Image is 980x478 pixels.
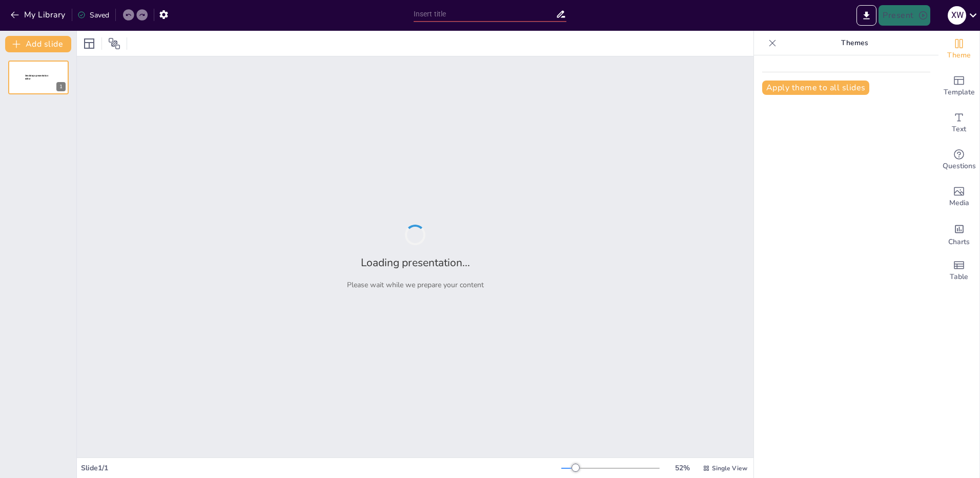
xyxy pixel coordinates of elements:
div: Add images, graphics, shapes or video [938,178,979,215]
button: Present [879,5,930,26]
span: Theme [947,50,971,61]
button: X W [948,5,966,26]
button: Apply theme to all slides [762,81,869,95]
button: Export to PowerPoint [856,5,876,26]
div: 52 % [670,463,695,473]
div: Change the overall theme [938,31,979,68]
span: Text [952,124,966,135]
div: Get real-time input from your audience [938,142,979,178]
span: Template [944,87,975,98]
button: My Library [8,7,70,23]
div: 1 [8,61,69,94]
button: Add slide [5,36,71,52]
span: Questions [943,161,976,172]
p: Please wait while we prepare your content [347,280,484,290]
span: Charts [948,236,970,248]
div: Add charts and graphs [938,215,979,252]
div: Saved [77,10,109,20]
span: Sendsteps presentation editor [25,74,48,80]
span: Single View [712,464,747,472]
h2: Loading presentation... [361,255,470,270]
p: Themes [781,31,928,55]
div: Add text boxes [938,105,979,142]
div: Add a table [938,252,979,289]
span: Media [949,197,969,209]
div: 1 [56,82,66,91]
span: Position [108,37,120,50]
div: Slide 1 / 1 [81,463,561,473]
span: Table [950,271,968,283]
input: Insert title [414,7,556,22]
div: X W [948,6,966,25]
div: Layout [81,35,97,52]
div: Add ready made slides [938,68,979,105]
